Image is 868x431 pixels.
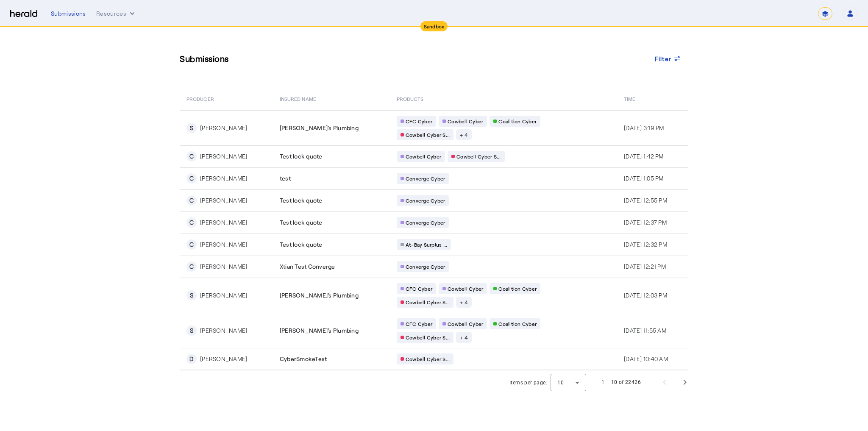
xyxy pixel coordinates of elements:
span: [PERSON_NAME]'s Plumbing [280,124,359,132]
div: [PERSON_NAME] [200,196,247,205]
div: C [186,217,197,228]
span: Coalition Cyber [498,118,537,125]
span: Test lock quote [280,240,323,249]
div: [PERSON_NAME] [200,355,247,363]
span: Time [624,94,635,103]
div: C [186,173,197,184]
span: CFC Cyber [406,320,432,327]
span: Test lock quote [280,152,323,161]
span: PRODUCTS [397,94,424,103]
div: [PERSON_NAME] [200,174,247,183]
span: [DATE] 11:55 AM [624,327,666,334]
span: Coalition Cyber [498,320,537,327]
div: C [186,195,197,206]
span: Converge Cyber [406,197,445,204]
span: Insured Name [280,94,316,103]
span: [PERSON_NAME]'s Plumbing [280,326,359,335]
span: + 4 [460,334,468,341]
div: Items per page: [509,378,547,387]
span: Converge Cyber [406,219,445,226]
span: [DATE] 10:40 AM [624,355,668,362]
div: D [186,354,197,364]
span: Coalition Cyber [498,285,537,292]
span: [DATE] 3:19 PM [624,124,664,131]
div: 1 – 10 of 22426 [601,378,641,387]
span: CyberSmokeTest [280,355,327,363]
span: Cowbell Cyber [448,285,483,292]
span: Cowbell Cyber S... [406,356,450,362]
span: CFC Cyber [406,118,432,125]
span: [DATE] 12:21 PM [624,263,666,270]
div: [PERSON_NAME] [200,124,247,132]
button: Resources dropdown menu [96,9,136,18]
div: S [186,325,197,336]
span: Test lock quote [280,196,323,205]
span: [DATE] 1:05 PM [624,175,664,182]
span: Cowbell Cyber [406,153,441,160]
span: Cowbell Cyber S... [406,131,450,138]
span: Filter [655,54,672,63]
div: [PERSON_NAME] [200,218,247,227]
button: Filter [648,51,689,66]
span: [PERSON_NAME]'s Plumbing [280,291,359,300]
span: Cowbell Cyber [448,118,483,125]
h3: Submissions [180,53,229,64]
span: Cowbell Cyber S... [406,299,450,306]
span: [DATE] 12:03 PM [624,292,667,299]
div: C [186,261,197,272]
div: [PERSON_NAME] [200,291,247,300]
span: [DATE] 1:42 PM [624,153,664,160]
span: [DATE] 12:55 PM [624,197,667,204]
button: Next page [675,372,695,392]
span: Cowbell Cyber [448,320,483,327]
span: [DATE] 12:37 PM [624,219,667,226]
div: C [186,151,197,161]
div: [PERSON_NAME] [200,240,247,249]
span: At-Bay Surplus ... [406,241,448,248]
span: test [280,174,291,183]
div: S [186,123,197,133]
div: [PERSON_NAME] [200,326,247,335]
span: PRODUCER [186,94,214,103]
span: Converge Cyber [406,175,445,182]
span: Xtian Test Converge [280,262,335,271]
img: Herald Logo [10,10,37,18]
span: + 4 [460,299,468,306]
span: Test lock quote [280,218,323,227]
span: Converge Cyber [406,263,445,270]
div: [PERSON_NAME] [200,152,247,161]
div: C [186,239,197,250]
div: Sandbox [420,21,448,31]
table: Table view of all submissions by your platform [180,86,688,370]
div: S [186,290,197,300]
span: [DATE] 12:32 PM [624,241,667,248]
span: CFC Cyber [406,285,432,292]
span: + 4 [460,131,468,138]
span: Cowbell Cyber S... [456,153,501,160]
span: Cowbell Cyber S... [406,334,450,341]
div: Submissions [51,9,86,18]
div: [PERSON_NAME] [200,262,247,271]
